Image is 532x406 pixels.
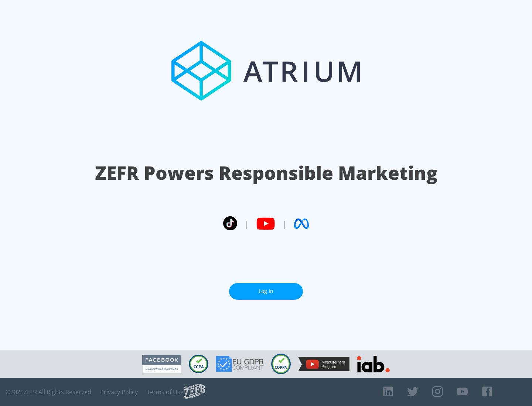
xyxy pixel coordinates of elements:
a: Log In [229,283,303,300]
img: CCPA Compliant [189,355,208,373]
img: IAB [357,356,390,372]
a: Terms of Use [147,388,184,396]
img: COPPA Compliant [271,354,291,374]
span: © 2025 ZEFR All Rights Reserved [6,388,91,396]
img: Facebook Marketing Partner [142,355,181,374]
img: GDPR Compliant [216,356,264,372]
span: | [245,218,249,229]
img: YouTube Measurement Program [298,357,349,371]
h1: ZEFR Powers Responsible Marketing [95,160,437,186]
span: | [282,218,287,229]
a: Privacy Policy [100,388,138,396]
